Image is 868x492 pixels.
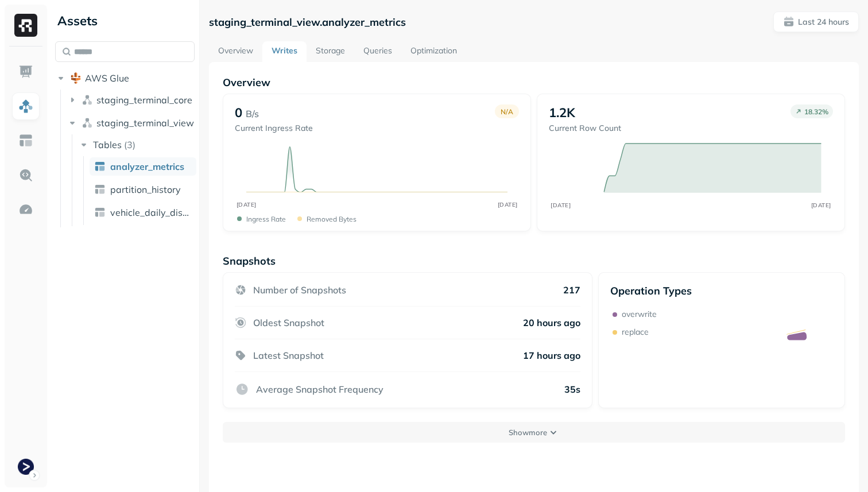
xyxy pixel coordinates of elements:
tspan: [DATE] [236,201,256,208]
a: vehicle_daily_distance [90,203,196,222]
p: Ingress Rate [246,215,286,223]
div: Assets [55,11,195,30]
button: staging_terminal_view [67,114,195,132]
p: Snapshots [223,254,276,268]
img: table [94,161,106,172]
p: 20 hours ago [523,317,580,328]
img: Assets [18,99,33,114]
a: Overview [209,41,262,62]
img: table [94,207,106,218]
span: partition_history [110,184,181,195]
span: Tables [93,139,122,150]
tspan: [DATE] [551,202,571,208]
p: 217 [563,284,580,296]
p: 35s [564,383,580,395]
p: Number of Snapshots [253,284,346,296]
p: 17 hours ago [523,350,580,361]
p: Show more [509,427,547,438]
img: Ryft [14,14,37,37]
p: Oldest Snapshot [253,317,324,328]
p: Operation Types [610,284,692,297]
span: analyzer_metrics [110,161,184,172]
span: staging_terminal_view [96,117,194,129]
p: replace [622,327,649,338]
a: Queries [354,41,401,62]
img: Optimization [18,202,33,217]
tspan: [DATE] [497,201,517,208]
a: Writes [262,41,307,62]
button: AWS Glue [55,69,195,87]
img: table [94,184,106,195]
p: Average Snapshot Frequency [256,383,383,395]
img: Query Explorer [18,168,33,183]
span: vehicle_daily_distance [110,207,192,218]
p: Latest Snapshot [253,350,324,361]
button: Last 24 hours [773,11,859,32]
p: ( 3 ) [124,139,135,150]
a: Storage [307,41,354,62]
p: 0 [235,104,242,121]
span: AWS Glue [85,72,129,84]
p: staging_terminal_view.analyzer_metrics [209,16,406,29]
img: Dashboard [18,64,33,79]
p: Current Ingress Rate [235,123,313,134]
span: staging_terminal_core [96,94,192,106]
p: Last 24 hours [798,17,849,28]
img: namespace [82,94,93,106]
p: Current Row Count [549,123,621,134]
p: 18.32 % [804,107,828,116]
a: Optimization [401,41,466,62]
img: root [70,72,82,84]
button: Tables(3) [78,135,196,154]
button: Showmore [223,422,845,443]
img: Asset Explorer [18,133,33,148]
img: namespace [82,117,93,129]
a: analyzer_metrics [90,157,196,176]
button: staging_terminal_core [67,91,195,109]
tspan: [DATE] [811,202,831,208]
p: overwrite [622,309,657,320]
p: N/A [501,107,513,116]
p: 1.2K [549,104,575,121]
a: partition_history [90,180,196,199]
p: B/s [246,107,259,121]
p: Removed bytes [307,215,356,223]
img: Terminal Staging [18,459,34,475]
p: Overview [223,76,845,89]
